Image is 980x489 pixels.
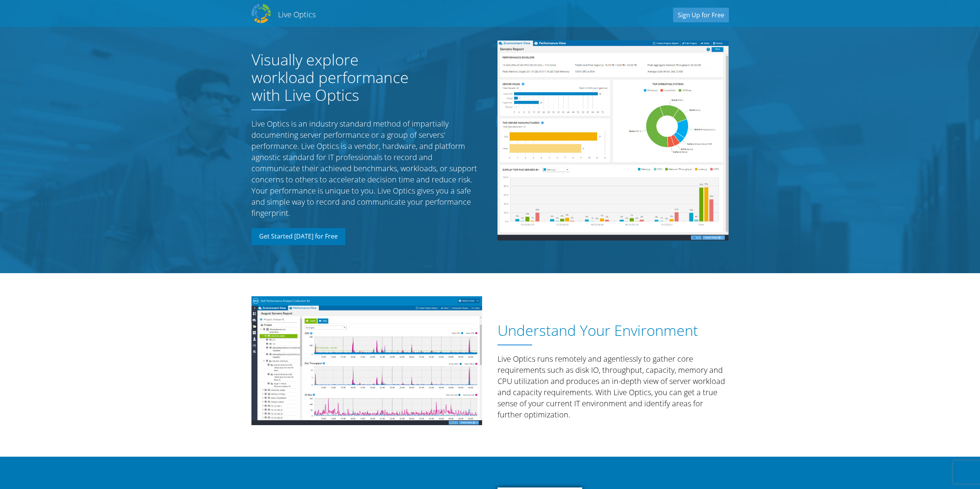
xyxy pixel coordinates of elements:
img: Server Report [498,40,729,240]
img: Understand Your Environment [251,296,482,425]
a: Sign Up for Free [673,8,729,22]
h1: Understand Your Environment [498,322,725,339]
a: Get Started [DATE] for Free [251,228,345,245]
h2: Live Optics [278,9,316,20]
p: Live Optics is an industry standard method of impartially documenting server performance or a gro... [251,118,482,219]
p: Live Optics runs remotely and agentlessly to gather core requirements such as disk IO, throughput... [498,353,729,420]
img: Dell Dpack [251,4,271,23]
h1: Visually explore workload performance with Live Optics [251,51,425,104]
